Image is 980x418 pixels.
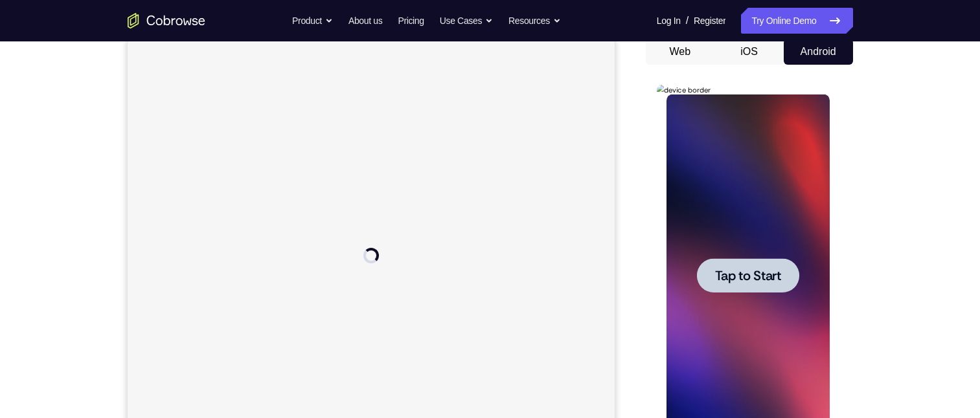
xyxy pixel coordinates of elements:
[398,8,424,34] a: Pricing
[646,39,715,65] button: Web
[657,8,681,34] a: Log In
[686,13,689,28] span: /
[741,8,852,34] a: Try Online Demo
[714,39,784,65] button: iOS
[58,184,124,197] span: Tap to Start
[440,8,493,34] button: Use Cases
[348,8,382,34] a: About us
[694,8,725,34] a: Register
[784,39,853,65] button: Android
[40,173,142,208] button: Tap to Start
[508,8,561,34] button: Resources
[292,8,333,34] button: Product
[128,13,205,28] a: Go to the home page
